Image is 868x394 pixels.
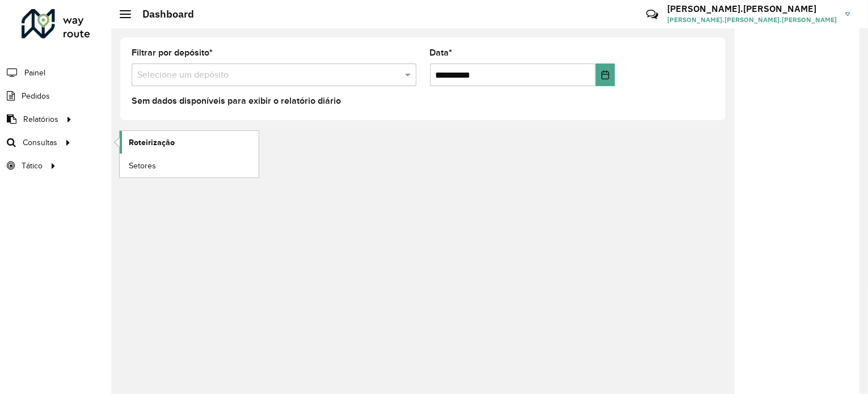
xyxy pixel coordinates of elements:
[667,3,837,14] h3: [PERSON_NAME].[PERSON_NAME]
[129,160,156,172] span: Setores
[430,46,453,60] label: Data
[132,46,213,60] label: Filtrar por depósito
[22,90,50,102] span: Pedidos
[23,137,57,149] span: Consultas
[22,160,43,172] span: Tático
[131,8,194,20] h2: Dashboard
[640,2,664,27] a: Contato Rápido
[120,154,259,177] a: Setores
[23,113,58,125] span: Relatórios
[129,137,175,149] span: Roteirização
[120,131,259,154] a: Roteirização
[24,67,45,79] span: Painel
[596,63,615,86] button: Choose Date
[667,15,837,25] span: [PERSON_NAME].[PERSON_NAME].[PERSON_NAME]
[132,94,341,108] label: Sem dados disponíveis para exibir o relatório diário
